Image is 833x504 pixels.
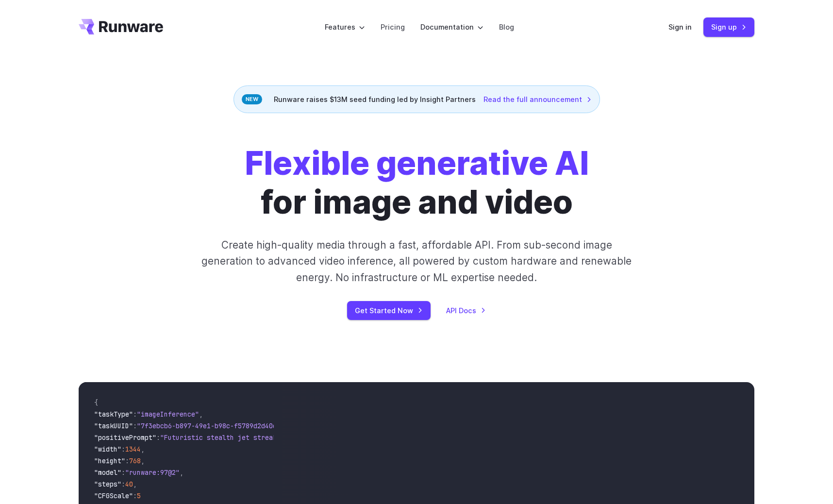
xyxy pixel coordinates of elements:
span: "imageInference" [137,410,199,419]
span: 5 [137,491,141,500]
span: "positivePrompt" [94,433,156,442]
p: Create high-quality media through a fast, affordable API. From sub-second image generation to adv... [200,237,633,286]
span: 40 [125,480,133,488]
label: Features [325,21,365,33]
span: { [94,398,98,407]
span: "model" [94,468,121,477]
span: : [121,468,125,477]
span: : [133,491,137,500]
span: "CFGScale" [94,491,133,500]
div: Runware raises $13M seed funding led by Insight Partners [233,85,600,113]
label: Documentation [420,21,483,33]
h1: for image and video [245,144,589,221]
span: : [133,421,137,430]
span: "taskType" [94,410,133,419]
span: : [121,445,125,454]
span: : [133,410,137,419]
a: Go to / [79,19,163,34]
span: "runware:97@2" [125,468,180,477]
span: : [125,456,129,465]
a: Get Started Now [347,301,431,320]
span: 1344 [125,445,141,454]
span: "steps" [94,480,121,488]
a: API Docs [446,305,486,316]
span: , [141,445,145,454]
span: "Futuristic stealth jet streaking through a neon-lit cityscape with glowing purple exhaust" [160,433,514,442]
span: 768 [129,456,141,465]
a: Pricing [381,21,405,33]
span: : [156,433,160,442]
a: Sign up [703,17,754,36]
span: "taskUUID" [94,421,133,430]
a: Sign in [668,21,692,33]
span: , [199,410,203,419]
a: Read the full announcement [483,94,592,105]
a: Blog [499,21,514,33]
span: "7f3ebcb6-b897-49e1-b98c-f5789d2d40d7" [137,421,284,430]
span: "width" [94,445,121,454]
span: , [180,468,183,477]
strong: Flexible generative AI [245,144,589,183]
span: , [141,456,145,465]
span: , [133,480,137,488]
span: : [121,480,125,488]
span: "height" [94,456,125,465]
